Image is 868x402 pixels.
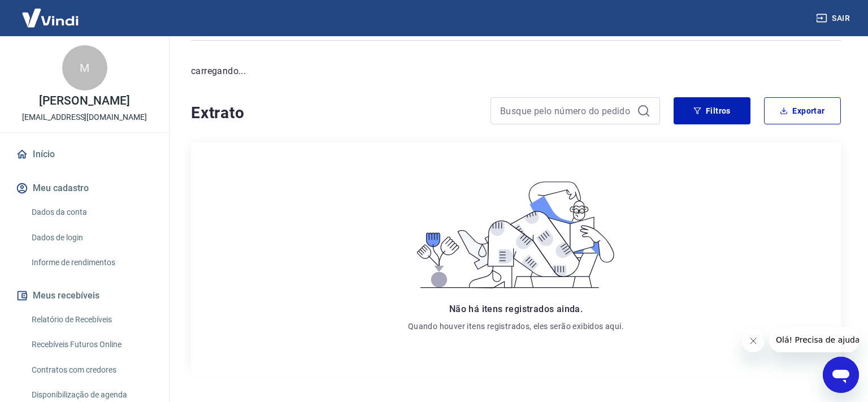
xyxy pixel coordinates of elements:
[22,111,147,123] p: [EMAIL_ADDRESS][DOMAIN_NAME]
[62,45,107,90] div: M
[14,176,155,201] button: Meu cadastro
[27,226,155,249] a: Dados de login
[769,327,859,352] iframe: Mensagem da empresa
[14,283,155,308] button: Meus recebíveis
[408,321,624,332] p: Quando houver itens registrados, eles serão exibidos aqui.
[27,251,155,274] a: Informe de rendimentos
[27,333,155,356] a: Recebíveis Futuros Online
[14,142,155,167] a: Início
[191,102,477,124] h4: Extrato
[39,95,129,107] p: [PERSON_NAME]
[449,304,583,314] span: Não há itens registrados ainda.
[14,1,87,35] img: Vindi
[191,64,841,78] p: carregando...
[674,97,750,124] button: Filtros
[27,358,155,382] a: Contratos com credores
[7,8,95,17] span: Olá! Precisa de ajuda?
[27,308,155,331] a: Relatório de Recebíveis
[500,102,632,119] input: Busque pelo número do pedido
[27,201,155,224] a: Dados da conta
[764,97,841,124] button: Exportar
[742,330,765,352] iframe: Fechar mensagem
[823,357,859,393] iframe: Botão para abrir a janela de mensagens
[814,8,854,29] button: Sair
